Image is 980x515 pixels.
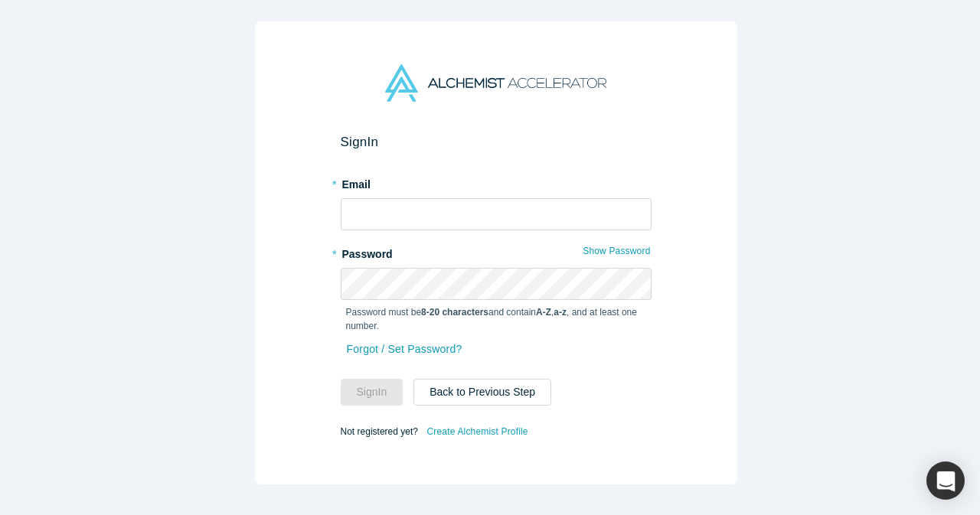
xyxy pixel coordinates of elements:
[341,134,652,150] h2: Sign In
[413,379,551,406] button: Back to Previous Step
[582,241,651,261] button: Show Password
[554,307,567,318] strong: a-z
[421,307,488,318] strong: 8-20 characters
[341,171,652,193] label: Email
[341,379,403,406] button: SignIn
[385,64,606,102] img: Alchemist Accelerator Logo
[426,422,528,442] a: Create Alchemist Profile
[346,336,463,363] a: Forgot / Set Password?
[341,425,418,436] span: Not registered yet?
[346,305,646,333] p: Password must be and contain , , and at least one number.
[536,307,551,318] strong: A-Z
[341,241,652,262] label: Password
